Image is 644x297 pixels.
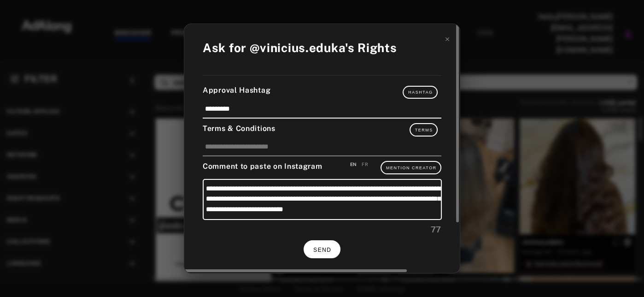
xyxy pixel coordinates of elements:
div: Ask for @vinicius.eduka's Rights [203,39,397,57]
span: Mention Creator [386,166,437,170]
div: Save an french version of your comment [362,161,368,168]
iframe: Chat Widget [598,253,644,297]
div: Widget de chat [598,253,644,297]
span: Hashtag [408,90,433,95]
button: Mention Creator [381,161,441,174]
span: SEND [313,247,331,253]
div: Comment to paste on Instagram [203,161,441,174]
button: Hashtag [403,86,438,99]
div: Save an english version of your comment [350,161,357,168]
div: 77 [203,223,441,236]
div: Terms & Conditions [203,123,441,136]
button: SEND [304,240,340,258]
div: Approval Hashtag [203,85,441,99]
button: Terms [410,123,438,136]
span: Terms [415,128,433,132]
